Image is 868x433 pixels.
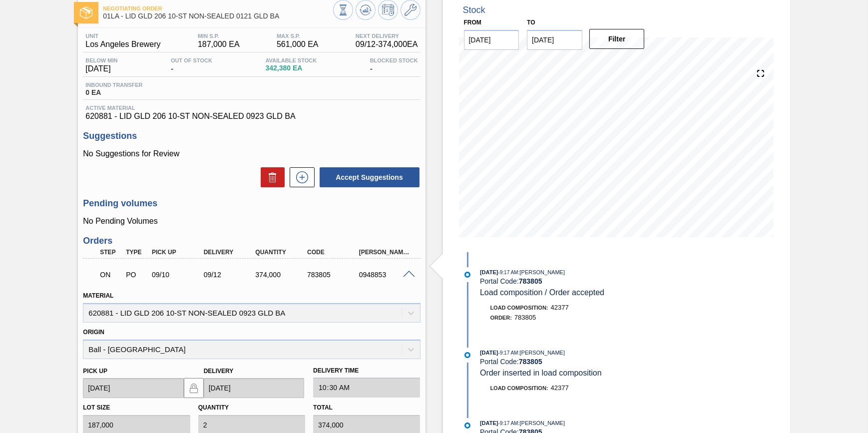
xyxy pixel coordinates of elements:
[85,64,117,73] span: [DATE]
[368,57,421,73] div: -
[313,364,420,378] label: Delivery Time
[464,352,470,358] img: atual
[85,82,142,88] span: Inbound Transfer
[313,404,333,411] label: Total
[518,420,565,426] span: : [PERSON_NAME]
[480,288,604,297] span: Load composition / Order accepted
[480,358,717,366] div: Portal Code:
[83,378,183,398] input: mm/dd/yyyy
[519,358,542,366] strong: 783805
[198,404,229,411] label: Quantity
[85,33,160,39] span: Unit
[188,382,200,394] img: locked
[123,271,150,279] div: Purchase order
[97,249,124,256] div: Step
[85,112,418,121] span: 620881 - LID GLD 206 10-ST NON-SEALED 0923 GLD BA
[320,167,420,187] button: Accept Suggestions
[480,277,717,285] div: Portal Code:
[256,167,285,187] div: Delete Suggestions
[266,64,317,72] span: 342,380 EA
[464,272,470,278] img: atual
[480,369,602,377] span: Order inserted in load composition
[201,249,259,256] div: Delivery
[83,149,420,158] p: No Suggestions for Review
[277,33,319,39] span: MAX S.P.
[266,57,317,63] span: Available Stock
[277,40,319,49] span: 561,000 EA
[480,350,498,356] span: [DATE]
[285,167,315,187] div: New suggestion
[463,5,485,15] div: Stock
[356,33,418,39] span: Next Delivery
[253,271,310,279] div: 374,000
[490,385,548,391] span: Load Composition :
[253,249,310,256] div: Quantity
[551,384,569,392] span: 42377
[168,57,215,73] div: -
[83,368,107,375] label: Pick up
[498,270,518,275] span: - 9:17 AM
[198,40,240,49] span: 187,000 EA
[490,315,512,321] span: Order :
[85,57,117,63] span: Below Min
[589,29,645,49] button: Filter
[83,236,420,246] h3: Orders
[527,30,582,50] input: mm/dd/yyyy
[83,131,420,141] h3: Suggestions
[480,269,498,275] span: [DATE]
[83,198,420,209] h3: Pending volumes
[123,249,150,256] div: Type
[490,305,548,311] span: Load Composition :
[149,249,207,256] div: Pick up
[370,57,418,63] span: Blocked Stock
[171,57,212,63] span: Out Of Stock
[518,269,565,275] span: : [PERSON_NAME]
[201,271,259,279] div: 09/12/2025
[184,378,204,398] button: locked
[103,12,333,20] span: 01LA - LID GLD 206 10-ST NON-SEALED 0121 GLD BA
[464,423,470,429] img: atual
[198,33,240,39] span: MIN S.P.
[356,40,418,49] span: 09/12 - 374,000 EA
[464,19,481,26] label: From
[315,166,421,188] div: Accept Suggestions
[514,314,536,321] span: 783805
[83,217,420,226] p: No Pending Volumes
[204,378,304,398] input: mm/dd/yyyy
[518,350,565,356] span: : [PERSON_NAME]
[83,292,113,299] label: Material
[97,264,124,286] div: Negotiating Order
[85,105,418,111] span: Active Material
[85,40,160,49] span: Los Angeles Brewery
[83,404,110,411] label: Lot size
[305,249,362,256] div: Code
[103,5,333,11] span: Negotiating Order
[80,6,92,19] img: Ícone
[480,420,498,426] span: [DATE]
[527,19,535,26] label: to
[551,304,569,311] span: 42377
[83,329,104,336] label: Origin
[149,271,207,279] div: 09/10/2025
[204,368,234,375] label: Delivery
[305,271,362,279] div: 783805
[519,277,542,285] strong: 783805
[100,271,121,279] p: ON
[498,350,518,356] span: - 9:17 AM
[357,271,414,279] div: 0948853
[357,249,414,256] div: [PERSON_NAME]. ID
[464,30,519,50] input: mm/dd/yyyy
[498,421,518,426] span: - 9:17 AM
[85,89,142,96] span: 0 EA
